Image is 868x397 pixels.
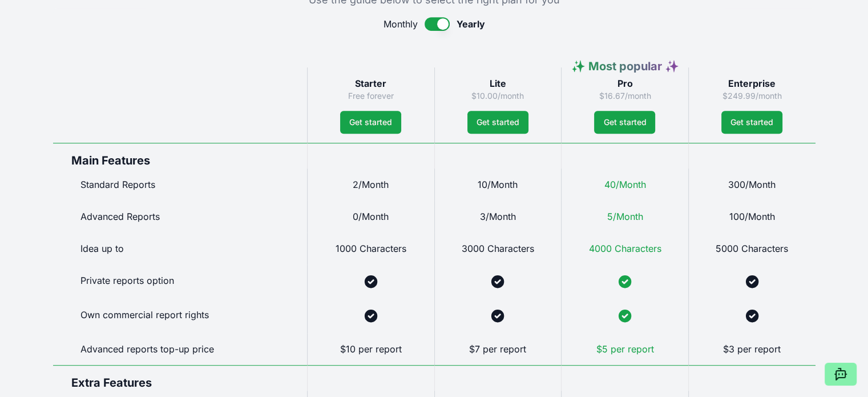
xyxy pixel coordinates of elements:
[53,333,307,365] div: Advanced reports top-up price
[457,17,485,31] span: Yearly
[444,90,552,102] p: $10.00/month
[480,211,516,222] span: 3/Month
[698,90,806,102] p: $249.99/month
[53,143,307,169] div: Main Features
[571,59,679,73] span: ✨ Most popular ✨
[571,90,679,102] p: $16.67/month
[728,179,776,190] span: 300/Month
[467,111,528,134] a: Get started
[478,179,518,190] span: 10/Month
[723,343,781,355] span: $3 per report
[729,211,775,222] span: 100/Month
[607,211,643,222] span: 5/Month
[53,169,307,200] div: Standard Reports
[462,243,534,254] span: 3000 Characters
[594,111,655,134] a: Get started
[353,211,389,222] span: 0/Month
[53,264,307,299] div: Private reports option
[469,343,526,355] span: $7 per report
[444,77,552,90] h3: Lite
[721,111,782,134] a: Get started
[317,77,425,90] h3: Starter
[383,17,418,31] span: Monthly
[588,243,661,254] span: 4000 Characters
[340,343,402,355] span: $10 per report
[53,200,307,232] div: Advanced Reports
[596,343,653,355] span: $5 per report
[716,243,788,254] span: 5000 Characters
[698,77,806,90] h3: Enterprise
[317,90,425,102] p: Free forever
[53,299,307,333] div: Own commercial report rights
[340,111,401,134] a: Get started
[53,365,307,391] div: Extra Features
[604,179,645,190] span: 40/Month
[571,77,679,90] h3: Pro
[353,179,389,190] span: 2/Month
[53,232,307,264] div: Idea up to
[336,243,406,254] span: 1000 Characters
